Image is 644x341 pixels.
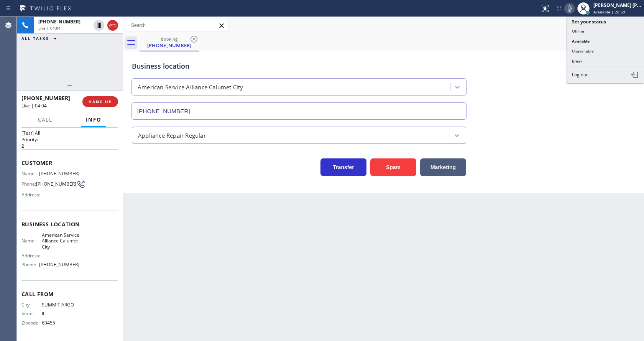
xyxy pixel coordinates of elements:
span: Info [86,116,102,123]
button: Spam [370,158,416,176]
span: [PHONE_NUMBER] [21,94,70,102]
p: 2 [21,143,118,149]
span: ALL TASKS [21,36,49,41]
p: [Test] All [21,130,118,136]
button: Mute [564,3,575,14]
span: [PHONE_NUMBER] [38,18,80,25]
div: booking [140,36,198,42]
div: [PERSON_NAME] [PERSON_NAME] [593,2,642,8]
span: Available | 28:59 [593,9,625,15]
span: Call [38,116,53,123]
button: Transfer [320,158,366,176]
div: (708) 516-4876 [140,34,198,51]
div: Appliance Repair Regular [138,131,206,140]
button: Call [33,112,57,127]
button: HANG UP [82,96,118,107]
span: City: [21,302,42,308]
button: Info [81,112,106,127]
span: Phone: [21,181,36,187]
span: 60455 [42,320,80,326]
button: Marketing [420,158,466,176]
span: [PHONE_NUMBER] [39,171,79,176]
span: [PHONE_NUMBER] [39,262,79,267]
span: American Service Alliance Calumet City [42,232,80,250]
span: HANG UP [89,99,112,104]
span: Call From [21,290,118,298]
span: Customer [21,159,118,166]
span: Name: [21,238,42,244]
button: Hold Customer [94,20,104,31]
span: [PHONE_NUMBER] [36,181,76,187]
div: Business location [132,61,466,71]
span: Live | 04:04 [38,25,61,31]
span: State: [21,311,42,316]
button: ALL TASKS [17,34,64,43]
span: Address: [21,192,42,198]
div: [PHONE_NUMBER] [140,42,198,49]
span: Name: [21,171,39,176]
span: Address: [21,253,42,259]
span: SUMMIT ARGO [42,302,80,308]
span: IL [42,311,80,316]
input: Search [125,19,228,31]
h2: Priority: [21,136,118,143]
input: Phone Number [131,102,467,120]
span: Live | 04:04 [21,102,47,109]
span: Business location [21,221,118,228]
span: Phone: [21,262,39,267]
span: Zipcode: [21,320,42,326]
button: Hang up [107,20,118,31]
div: American Service Alliance Calumet City [138,83,243,92]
